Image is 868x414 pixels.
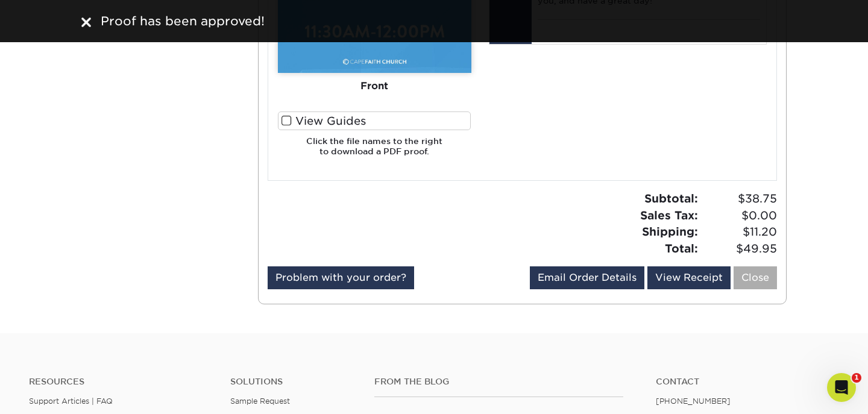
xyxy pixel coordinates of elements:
label: View Guides [278,111,471,130]
strong: Shipping: [642,225,698,238]
a: Close [734,266,777,289]
a: Problem with your order? [268,266,414,289]
h4: Solutions [230,377,356,387]
img: close [81,17,91,27]
a: Email Order Details [530,266,644,289]
a: Contact [656,377,839,387]
span: $38.75 [702,190,777,207]
span: $11.20 [702,224,777,240]
span: $49.95 [702,240,777,257]
a: [PHONE_NUMBER] [656,397,731,406]
h4: From the Blog [374,377,624,387]
h6: Click the file names to the right to download a PDF proof. [278,136,471,166]
span: 1 [852,373,861,383]
iframe: Intercom live chat [827,373,856,402]
div: Front [278,73,471,99]
span: $0.00 [702,207,777,224]
span: Proof has been approved! [101,14,265,28]
strong: Total: [665,242,698,255]
strong: Sales Tax: [640,209,698,222]
strong: Subtotal: [644,192,698,205]
h4: Resources [29,377,212,387]
a: Sample Request [230,397,290,406]
a: Support Articles | FAQ [29,397,113,406]
a: View Receipt [647,266,731,289]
